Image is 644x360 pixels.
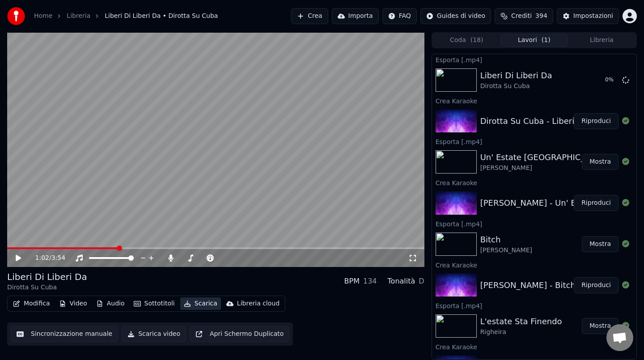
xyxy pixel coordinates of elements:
span: 1:02 [35,254,49,263]
div: D [419,276,424,287]
span: Crediti [511,12,532,21]
button: Mostra [582,318,619,334]
div: Esporta [.mp4] [432,300,636,311]
nav: breadcrumb [34,12,218,21]
div: Un' Estate [GEOGRAPHIC_DATA] [480,151,609,164]
button: Sincronizzazione manuale [11,326,118,342]
div: [PERSON_NAME] - Bitch [480,279,576,292]
div: L'estate Sta Finendo [480,315,562,328]
div: Libreria cloud [237,299,280,308]
button: Scarica [180,297,221,310]
button: Importa [332,8,379,24]
button: Coda [433,34,500,47]
button: Mostra [582,236,619,252]
div: / [35,254,57,263]
button: Libreria [568,34,636,47]
div: [PERSON_NAME] [480,246,532,255]
span: Liberi Di Liberi Da • Dirotta Su Cuba [105,12,218,21]
button: Scarica video [122,326,186,342]
div: Tonalità [388,276,415,287]
div: Liberi Di Liberi Da [480,69,552,82]
div: Righeira [480,328,562,337]
div: Dirotta Su Cuba [480,82,552,91]
div: Crea Karaoke [432,341,636,352]
span: ( 18 ) [470,36,483,45]
button: Modifica [9,297,54,310]
div: Liberi Di Liberi Da [7,271,87,283]
button: Lavori [500,34,568,47]
div: BPM [344,276,360,287]
button: Mostra [582,154,619,170]
div: Esporta [.mp4] [432,218,636,229]
div: Esporta [.mp4] [432,54,636,65]
a: Home [34,12,52,21]
button: Audio [93,297,128,310]
span: 3:54 [51,254,65,263]
button: Riproduci [574,113,619,129]
button: Riproduci [574,277,619,293]
button: Video [55,297,91,310]
span: 394 [535,12,547,21]
img: youka [7,7,25,25]
div: Crea Karaoke [432,95,636,106]
div: 134 [363,276,377,287]
a: Aprire la chat [606,324,633,351]
button: Sottotitoli [130,297,178,310]
button: Riproduci [574,195,619,211]
div: Dirotta Su Cuba - Liberi Di Liberi Da [480,115,624,127]
div: Bitch [480,233,532,246]
div: Esporta [.mp4] [432,136,636,147]
button: Crea [291,8,328,24]
button: Crediti394 [495,8,553,24]
button: Apri Schermo Duplicato [190,326,289,342]
span: ( 1 ) [542,36,551,45]
div: Impostazioni [573,12,613,21]
button: FAQ [382,8,417,24]
a: Libreria [67,12,90,21]
div: Crea Karaoke [432,177,636,188]
div: Dirotta Su Cuba [7,283,87,292]
button: Guides di video [420,8,491,24]
div: 0 % [605,76,619,84]
div: [PERSON_NAME] [480,164,609,173]
div: Crea Karaoke [432,259,636,270]
button: Impostazioni [557,8,619,24]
